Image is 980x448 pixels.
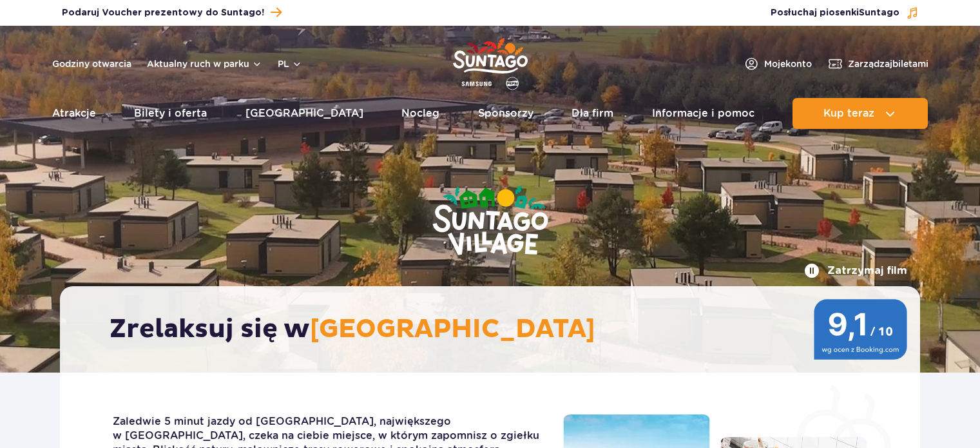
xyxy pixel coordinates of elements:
button: Aktualny ruch w parku [147,59,262,69]
a: Atrakcje [52,98,96,129]
span: Zarządzaj biletami [848,57,928,70]
h2: Zrelaksuj się w [110,313,883,346]
span: Podaruj Voucher prezentowy do Suntago! [62,6,264,19]
img: 9,1/10 wg ocen z Booking.com [814,299,907,360]
button: Zatrzymaj film [804,263,907,278]
a: Dla firm [572,98,613,129]
span: Posłuchaj piosenki [771,6,899,19]
a: Podaruj Voucher prezentowy do Suntago! [62,4,282,21]
a: Sponsorzy [478,98,533,129]
span: [GEOGRAPHIC_DATA] [310,313,595,346]
span: Kup teraz [823,108,874,119]
button: Kup teraz [793,98,928,129]
span: Moje konto [764,57,812,70]
button: pl [278,57,302,70]
button: Posłuchaj piosenkiSuntago [771,6,919,19]
a: Park of Poland [453,32,528,92]
a: Nocleg [401,98,439,129]
span: Suntago [859,8,899,17]
a: Informacje i pomoc [652,98,754,129]
a: Bilety i oferta [134,98,207,129]
a: Godziny otwarcia [52,57,131,70]
a: Zarządzajbiletami [827,56,928,72]
a: Mojekonto [744,56,812,72]
img: Suntago Village [381,135,600,308]
a: [GEOGRAPHIC_DATA] [245,98,363,129]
